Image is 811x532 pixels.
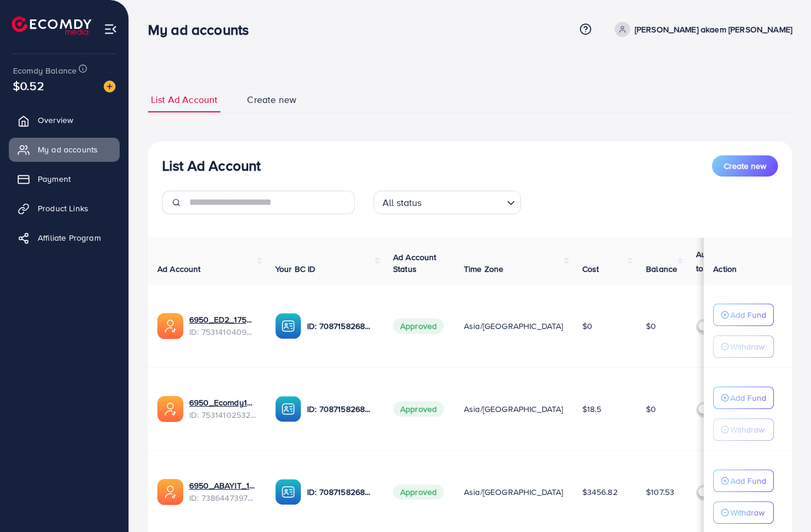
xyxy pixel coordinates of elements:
[162,157,261,174] h3: List Ad Account
[712,155,778,177] button: Create new
[730,423,764,437] p: Withdraw
[189,314,256,338] div: <span class='underline'>6950_ED2_1753543144102</span></br>7531410409363144705
[761,479,802,523] iframe: Chat
[189,326,256,338] span: ID: 7531410409363144705
[189,397,256,408] a: 6950_Ecomdy1_1753543101849
[9,138,120,161] a: My ad accounts
[307,402,374,416] p: ID: 7087158268421734401
[730,506,764,520] p: Withdraw
[380,194,424,211] span: All status
[713,387,774,409] button: Add Fund
[9,167,120,191] a: Payment
[646,263,677,275] span: Balance
[247,93,296,107] span: Create new
[393,318,444,334] span: Approved
[635,22,792,36] p: [PERSON_NAME] akaem [PERSON_NAME]
[393,484,444,500] span: Approved
[38,173,71,185] span: Payment
[713,304,774,326] button: Add Fund
[582,263,599,275] span: Cost
[730,474,766,488] p: Add Fund
[38,144,98,155] span: My ad accounts
[9,108,120,132] a: Overview
[157,263,201,275] span: Ad Account
[646,403,656,415] span: $0
[724,160,766,172] span: Create new
[713,470,774,492] button: Add Fund
[730,340,764,354] p: Withdraw
[464,320,563,332] span: Asia/[GEOGRAPHIC_DATA]
[38,232,101,244] span: Affiliate Program
[713,501,774,524] button: Withdraw
[275,263,316,275] span: Your BC ID
[157,396,183,422] img: ic-ads-acc.e4c84228.svg
[13,77,44,94] span: $0.52
[464,263,503,275] span: Time Zone
[646,486,674,498] span: $107.53
[464,403,563,415] span: Asia/[GEOGRAPHIC_DATA]
[9,197,120,220] a: Product Links
[13,65,77,77] span: Ecomdy Balance
[9,226,120,250] a: Affiliate Program
[393,401,444,417] span: Approved
[38,202,88,214] span: Product Links
[189,409,256,421] span: ID: 7531410253213204497
[426,192,502,211] input: Search for option
[713,335,774,358] button: Withdraw
[275,479,301,505] img: ic-ba-acc.ded83a64.svg
[582,403,602,415] span: $18.5
[464,486,563,498] span: Asia/[GEOGRAPHIC_DATA]
[582,320,592,332] span: $0
[393,251,437,275] span: Ad Account Status
[730,391,766,405] p: Add Fund
[189,480,256,491] a: 6950_ABAYIT_1719791319898
[307,319,374,333] p: ID: 7087158268421734401
[275,396,301,422] img: ic-ba-acc.ded83a64.svg
[189,314,256,325] a: 6950_ED2_1753543144102
[148,21,258,38] h3: My ad accounts
[610,22,792,37] a: [PERSON_NAME] akaem [PERSON_NAME]
[38,114,73,126] span: Overview
[189,397,256,421] div: <span class='underline'>6950_Ecomdy1_1753543101849</span></br>7531410253213204497
[189,480,256,504] div: <span class='underline'>6950_ABAYIT_1719791319898</span></br>7386447397456592912
[275,313,301,339] img: ic-ba-acc.ded83a64.svg
[157,313,183,339] img: ic-ads-acc.e4c84228.svg
[374,191,521,214] div: Search for option
[104,81,116,92] img: image
[713,418,774,441] button: Withdraw
[307,485,374,499] p: ID: 7087158268421734401
[12,16,91,35] img: logo
[730,308,766,322] p: Add Fund
[582,486,618,498] span: $3456.82
[646,320,656,332] span: $0
[151,93,217,107] span: List Ad Account
[713,263,737,275] span: Action
[104,22,117,36] img: menu
[157,479,183,505] img: ic-ads-acc.e4c84228.svg
[189,492,256,504] span: ID: 7386447397456592912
